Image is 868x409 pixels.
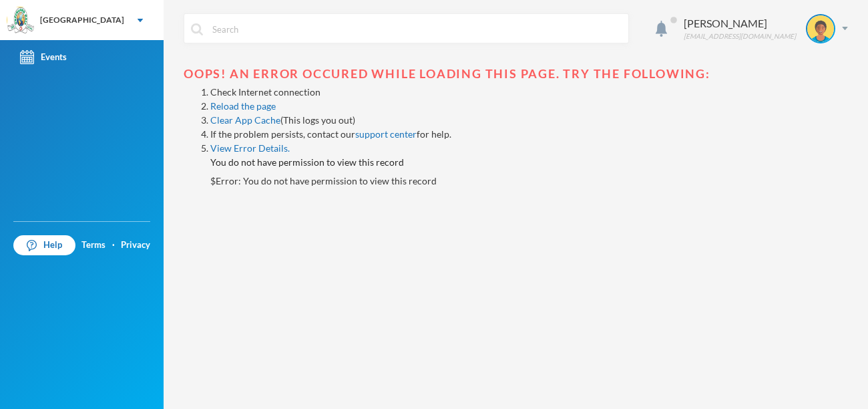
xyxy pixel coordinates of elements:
div: · [112,239,115,252]
div: Events [20,50,67,64]
h4: You do not have permission to view this record [210,155,848,169]
div: [PERSON_NAME] [684,15,796,31]
a: Reload the page [210,100,276,112]
div: Oops! An error occured while loading this page. Try the following: [184,63,848,85]
a: Clear App Cache [210,114,280,126]
a: Privacy [121,239,150,252]
li: If the problem persists, contact our for help. [210,127,848,141]
div: [EMAIL_ADDRESS][DOMAIN_NAME] [684,31,796,41]
img: logo [7,7,34,34]
a: View Error Details. [210,142,290,154]
img: search [191,23,203,35]
a: support center [355,128,417,140]
li: Check Internet connection [210,85,848,99]
a: Help [13,235,75,255]
div: [GEOGRAPHIC_DATA] [40,14,124,26]
p: $ Error: You do not have permission to view this record [210,174,848,188]
li: (This logs you out) [210,113,848,127]
a: Terms [81,239,105,252]
img: STUDENT [807,15,834,42]
input: Search [211,14,622,44]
